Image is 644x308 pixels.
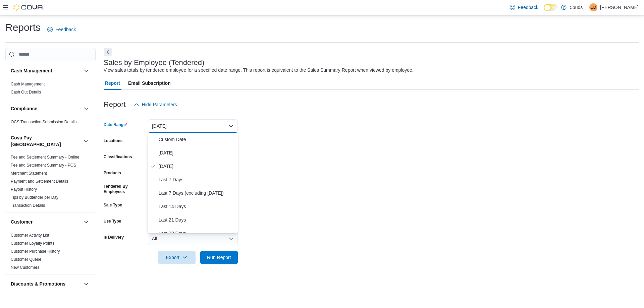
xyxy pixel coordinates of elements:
[11,281,65,287] h3: Discounts & Promotions
[11,155,79,160] span: Fee and Settlement Summary - Online
[11,82,45,86] a: Cash Management
[82,137,90,145] button: Cova Pay [GEOGRAPHIC_DATA]
[104,48,112,56] button: Next
[200,251,238,264] button: Run Report
[11,195,58,200] span: Tips by Budtender per Day
[11,67,52,74] h3: Cash Management
[82,105,90,113] button: Compliance
[104,235,124,240] label: Is Delivery
[104,170,121,176] label: Products
[590,3,596,11] span: CD
[11,203,45,208] span: Transaction Details
[82,67,90,75] button: Cash Management
[11,163,76,168] a: Fee and Settlement Summary - POS
[11,155,79,160] a: Fee and Settlement Summary - Online
[544,4,558,11] input: Dark Mode
[11,90,41,95] a: Cash Out Details
[82,280,90,288] button: Discounts & Promotions
[11,233,49,238] span: Customer Activity List
[207,254,231,261] span: Run Report
[11,257,41,262] a: Customer Queue
[159,216,235,224] span: Last 21 Days
[11,257,41,262] span: Customer Queue
[589,3,597,11] div: Chelsea Dinsmore
[11,265,39,270] a: New Customers
[11,134,81,148] button: Cova Pay [GEOGRAPHIC_DATA]
[507,1,541,14] a: Feedback
[5,153,96,212] div: Cova Pay [GEOGRAPHIC_DATA]
[82,218,90,226] button: Customer
[159,135,235,143] span: Custom Date
[570,3,583,11] p: 5buds
[159,202,235,210] span: Last 14 Days
[159,149,235,157] span: [DATE]
[5,80,96,99] div: Cash Management
[105,76,120,90] span: Report
[104,67,414,74] div: View sales totals by tendered employee for a specified date range. This report is equivalent to t...
[11,187,37,192] span: Payout History
[45,23,78,36] a: Feedback
[11,81,45,87] span: Cash Management
[11,219,81,225] button: Customer
[11,187,37,192] a: Payout History
[600,3,639,11] p: [PERSON_NAME]
[104,122,127,127] label: Date Range
[11,105,81,112] button: Compliance
[104,138,123,143] label: Locations
[11,163,76,168] span: Fee and Settlement Summary - POS
[11,203,45,208] a: Transaction Details
[11,171,47,176] a: Merchant Statement
[55,26,76,33] span: Feedback
[159,229,235,237] span: Last 30 Days
[585,3,587,11] p: |
[11,219,33,225] h3: Customer
[104,202,122,208] label: Sale Type
[11,249,60,254] a: Customer Purchase History
[11,179,68,184] a: Payment and Settlement Details
[159,176,235,184] span: Last 7 Days
[104,59,205,67] h3: Sales by Employee (Tendered)
[5,231,96,274] div: Customer
[159,162,235,170] span: [DATE]
[148,133,238,233] div: Select listbox
[142,101,177,108] span: Hide Parameters
[148,119,238,133] button: [DATE]
[13,4,44,11] img: Cova
[159,189,235,197] span: Last 7 Days (excluding [DATE])
[104,219,121,224] label: Use Type
[11,249,60,254] span: Customer Purchase History
[11,105,37,112] h3: Compliance
[11,179,68,184] span: Payment and Settlement Details
[11,195,58,200] a: Tips by Budtender per Day
[11,281,81,287] button: Discounts & Promotions
[11,265,39,270] span: New Customers
[5,21,41,34] h1: Reports
[162,251,192,264] span: Export
[131,98,180,111] button: Hide Parameters
[11,89,41,95] span: Cash Out Details
[5,118,96,129] div: Compliance
[11,233,49,238] a: Customer Activity List
[11,120,77,124] a: OCS Transaction Submission Details
[11,67,81,74] button: Cash Management
[104,101,126,109] h3: Report
[518,4,538,11] span: Feedback
[128,76,171,90] span: Email Subscription
[104,154,132,160] label: Classifications
[158,251,196,264] button: Export
[104,184,145,194] label: Tendered By Employees
[11,241,54,246] a: Customer Loyalty Points
[148,232,238,245] button: All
